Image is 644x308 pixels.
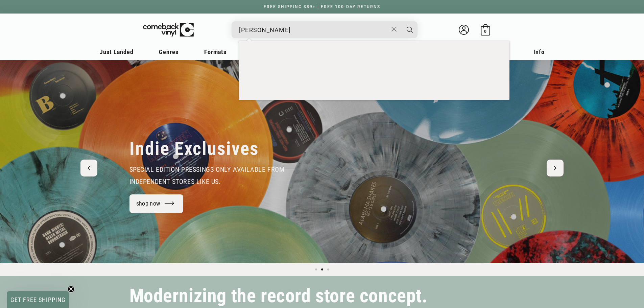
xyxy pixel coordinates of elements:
span: Genres [159,48,178,55]
a: FREE SHIPPING $89+ | FREE 100-DAY RETURNS [257,4,387,9]
button: Load slide 2 of 3 [319,266,325,273]
span: Formats [204,48,226,55]
h2: Indie Exclusives [129,138,259,160]
div: GET FREE SHIPPINGClose teaser [7,291,69,308]
span: GET FREE SHIPPING [10,296,66,303]
span: special edition pressings only available from independent stores like us. [129,165,285,186]
h2: Modernizing the record store concept. [129,288,428,304]
button: Next slide [547,160,564,176]
button: Load slide 3 of 3 [325,266,331,273]
button: Close [388,22,400,37]
span: Info [533,48,545,55]
span: Just Landed [100,48,134,55]
button: Search [401,21,418,38]
button: Close teaser [68,286,74,292]
input: When autocomplete results are available use up and down arrows to review and enter to select [239,23,388,37]
span: 0 [484,29,486,34]
a: shop now [129,194,184,213]
div: Search [232,21,418,38]
button: Previous slide [80,160,97,176]
button: Load slide 1 of 3 [313,266,319,273]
